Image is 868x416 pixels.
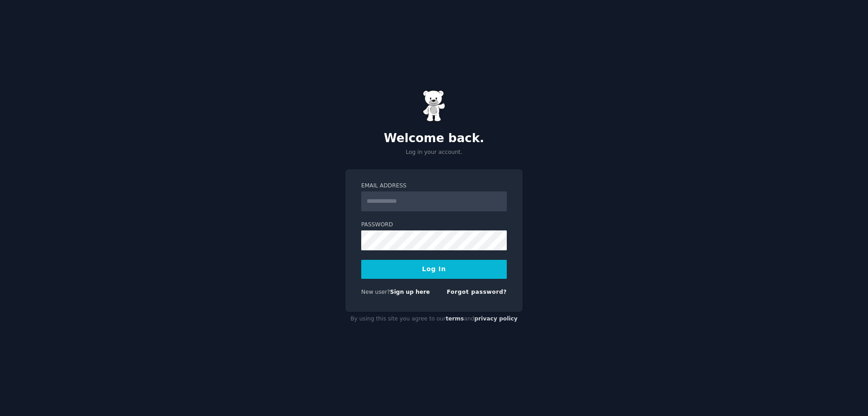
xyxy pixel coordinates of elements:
div: By using this site you agree to our and [345,312,523,326]
p: Log in your account. [345,148,523,157]
label: Password [361,221,507,229]
span: New user? [361,289,390,295]
a: Forgot password? [447,289,507,295]
h2: Welcome back. [345,131,523,146]
button: Log In [361,260,507,279]
a: privacy policy [474,316,518,322]
img: Gummy Bear [423,90,445,122]
a: terms [446,316,464,322]
a: Sign up here [390,289,430,295]
label: Email Address [361,182,507,190]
